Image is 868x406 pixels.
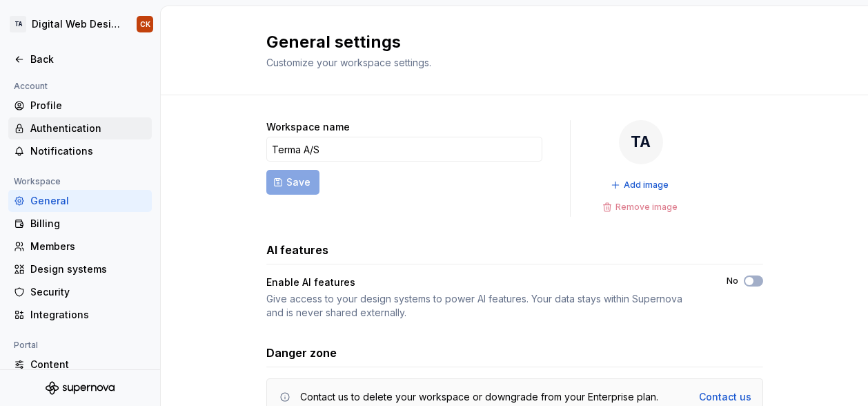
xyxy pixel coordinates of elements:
span: Add image [624,180,669,191]
a: Content [8,354,152,376]
div: Members [30,240,146,253]
a: Members [8,235,152,258]
div: Notifications [30,144,146,158]
a: Contact us [699,390,751,404]
div: Design systems [30,262,146,276]
div: TA [10,16,26,32]
div: Digital Web Design [32,17,120,31]
a: Back [8,48,152,70]
a: Security [8,281,152,303]
a: Authentication [8,117,152,139]
svg: Supernova Logo [46,381,115,395]
div: Back [30,52,146,66]
div: Content [30,358,146,371]
div: Account [8,78,53,95]
label: No [727,275,738,287]
button: Add image [606,175,675,195]
div: Integrations [30,308,146,322]
div: Billing [30,217,146,231]
a: Design systems [8,258,152,280]
span: Customize your workspace settings. [266,57,431,68]
a: Integrations [8,304,152,326]
a: General [8,190,152,212]
div: Portal [8,337,43,354]
div: Give access to your design systems to power AI features. Your data stays within Supernova and is ... [266,292,702,320]
div: General [30,194,146,208]
div: Profile [30,99,146,113]
a: Profile [8,95,152,117]
div: TA [619,120,663,164]
div: CK [140,19,150,30]
h2: General settings [266,31,431,53]
h3: Danger zone [266,345,337,361]
label: Workspace name [266,120,350,134]
div: Enable AI features [266,275,702,289]
h3: AI features [266,242,328,258]
div: Security [30,285,146,299]
div: Contact us to delete your workspace or downgrade from your Enterprise plan. [300,390,658,404]
a: Billing [8,213,152,235]
button: TADigital Web DesignCK [3,9,157,39]
a: Notifications [8,140,152,162]
div: Authentication [30,122,146,135]
div: Workspace [8,173,66,190]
